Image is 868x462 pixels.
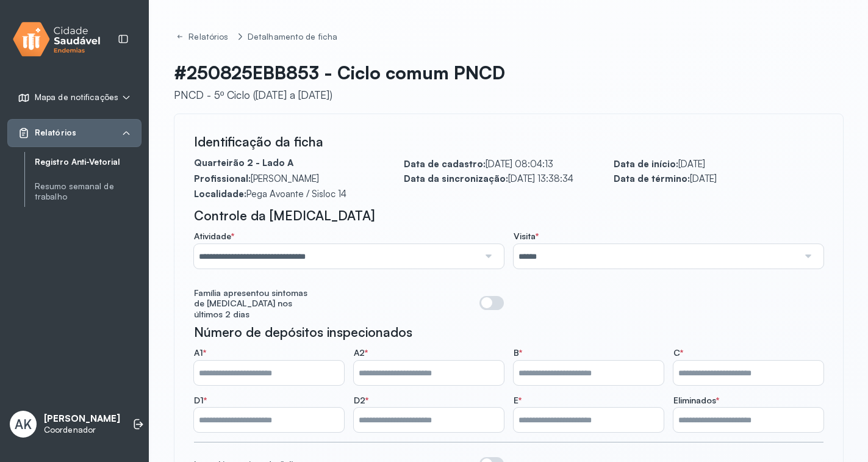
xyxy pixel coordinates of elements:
[174,88,505,101] div: PNCD - 5º Ciclo ([DATE] a [DATE])
[194,324,823,340] div: Número de depósitos inspecionados
[35,128,76,138] span: Relatórios
[194,134,823,150] div: Identificação da ficha
[35,181,142,202] a: Resumo semanal de trabalho
[13,20,101,59] img: logo.svg
[194,157,404,170] div: Quarteirão 2 - Lado A
[354,347,368,358] span: A2
[194,287,316,320] div: Família apresentou sintomas de [MEDICAL_DATA] nos últimos 2 dias
[251,173,319,184] span: [PERSON_NAME]
[354,395,368,406] span: D2
[44,425,120,435] p: Coordenador
[188,32,231,42] div: Relatórios
[690,173,717,184] span: [DATE]
[673,347,683,358] span: C
[44,413,120,425] p: [PERSON_NAME]
[194,395,207,406] span: D1
[35,154,142,170] a: Registro Anti-Vetorial
[404,173,508,184] span: Data da sincronização:
[673,395,719,406] span: Eliminados
[508,173,573,184] span: [DATE] 13:38:34
[194,173,251,184] span: Profissional:
[194,347,206,358] span: A1
[514,231,539,242] span: Visita
[614,173,690,184] span: Data de término:
[174,29,233,45] a: Relatórios
[246,188,346,200] span: Pega Avoante / Sisloc 14
[486,158,553,170] span: [DATE] 08:04:13
[35,179,142,204] a: Resumo semanal de trabalho
[404,158,486,170] span: Data de cadastro:
[35,92,118,103] span: Mapa de notificações
[245,29,340,45] a: Detalhamento de ficha
[248,32,337,42] div: Detalhamento de ficha
[614,158,678,170] span: Data de início:
[194,208,823,223] div: Controle da [MEDICAL_DATA]
[194,188,246,200] span: Localidade:
[194,231,234,242] span: Atividade
[35,157,142,167] a: Registro Anti-Vetorial
[514,395,522,406] span: E
[514,347,522,358] span: B
[678,158,705,170] span: [DATE]
[15,416,32,432] span: AK
[174,62,505,84] p: #250825EBB853 - Ciclo comum PNCD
